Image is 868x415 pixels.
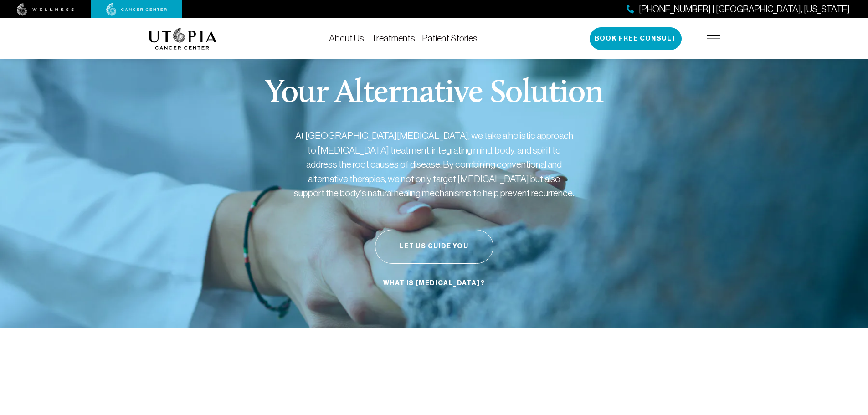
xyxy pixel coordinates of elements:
[17,3,74,16] img: wellness
[375,230,493,264] button: Let Us Guide You
[148,28,217,50] img: logo
[639,3,850,16] span: [PHONE_NUMBER] | [GEOGRAPHIC_DATA], [US_STATE]
[422,33,478,43] a: Patient Stories
[381,275,487,292] a: What is [MEDICAL_DATA]?
[707,35,720,42] img: icon-hamburger
[265,77,603,110] p: Your Alternative Solution
[371,33,415,43] a: Treatments
[627,3,850,16] a: [PHONE_NUMBER] | [GEOGRAPHIC_DATA], [US_STATE]
[106,3,167,16] img: cancer center
[329,33,364,43] a: About Us
[293,128,575,200] p: At [GEOGRAPHIC_DATA][MEDICAL_DATA], we take a holistic approach to [MEDICAL_DATA] treatment, inte...
[590,27,682,50] button: Book Free Consult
